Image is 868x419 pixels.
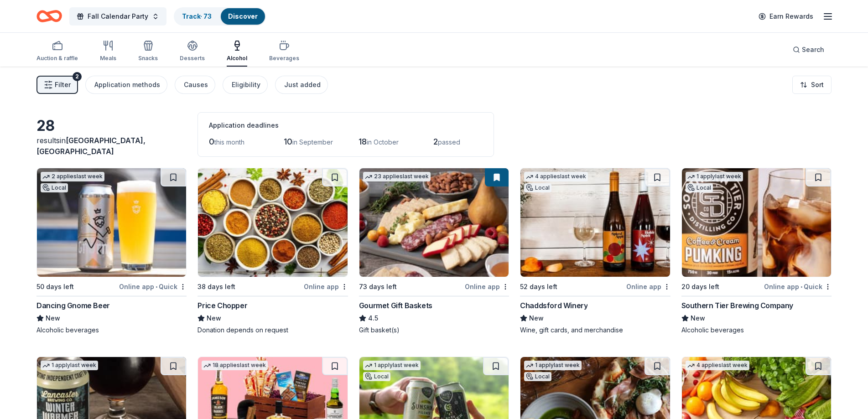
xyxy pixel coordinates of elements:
div: 1 apply last week [363,361,421,370]
div: Wine, gift cards, and merchandise [520,326,670,335]
div: Local [363,372,390,381]
a: Discover [228,12,258,20]
div: results [36,135,187,157]
button: Sort [792,76,832,94]
span: New [529,313,544,324]
div: Dancing Gnome Beer [36,300,110,311]
button: Snacks [138,36,158,67]
img: Image for Southern Tier Brewing Company [682,168,831,277]
button: Just added [275,76,328,94]
div: Gift basket(s) [359,326,509,335]
div: Local [524,183,551,192]
div: 38 days left [198,281,235,292]
div: Online app [304,281,348,292]
span: • [800,283,802,290]
button: Fall Calendar Party [69,7,166,26]
div: Causes [184,79,208,90]
span: Sort [811,79,824,90]
a: Home [36,5,62,27]
div: Online app Quick [119,281,187,292]
span: New [691,313,705,324]
img: Image for Dancing Gnome Beer [37,168,186,277]
div: Alcohol [227,55,247,62]
div: Application methods [94,79,160,90]
img: Image for Chaddsford Winery [520,168,670,277]
button: Track· 73Discover [174,7,266,26]
div: 4 applies last week [524,172,588,181]
a: Image for Gourmet Gift Baskets23 applieslast week73 days leftOnline appGourmet Gift Baskets4.5Gif... [359,168,509,335]
span: passed [438,138,460,146]
a: Image for Southern Tier Brewing Company1 applylast weekLocal20 days leftOnline app•QuickSouthern ... [681,168,832,335]
img: Image for Gourmet Gift Baskets [359,168,509,277]
button: Search [785,41,832,59]
div: Local [524,372,551,381]
span: 18 [359,137,367,146]
div: 28 [36,117,187,135]
span: 0 [209,137,214,146]
img: Image for Price Chopper [198,168,347,277]
button: Eligibility [223,76,268,94]
div: 4 applies last week [686,361,749,370]
span: New [46,313,60,324]
div: Southern Tier Brewing Company [681,300,793,311]
a: Image for Chaddsford Winery4 applieslast weekLocal52 days leftOnline appChaddsford WineryNewWine,... [520,168,670,335]
div: Chaddsford Winery [520,300,587,311]
span: 4.5 [368,313,378,324]
div: 73 days left [359,281,397,292]
div: 2 [73,72,82,81]
button: Meals [100,36,116,67]
div: Local [41,183,68,192]
div: Desserts [180,55,205,62]
div: 52 days left [520,281,557,292]
button: Filter2 [36,76,78,94]
div: Online app [465,281,509,292]
div: 1 apply last week [686,172,743,181]
span: in September [292,138,333,146]
div: 50 days left [36,281,74,292]
button: Beverages [269,36,299,67]
a: Image for Dancing Gnome Beer2 applieslast weekLocal50 days leftOnline app•QuickDancing Gnome Beer... [36,168,187,335]
span: Search [802,44,824,55]
div: Alcoholic beverages [681,326,832,335]
span: in [36,136,146,156]
div: Online app [626,281,670,292]
div: 1 apply last week [524,361,582,370]
button: Alcohol [227,36,247,67]
div: 18 applies last week [202,361,268,370]
span: [GEOGRAPHIC_DATA], [GEOGRAPHIC_DATA] [36,136,146,156]
div: Online app Quick [764,281,832,292]
div: Beverages [269,55,299,62]
div: Application deadlines [209,120,483,131]
div: 20 days left [681,281,719,292]
div: Gourmet Gift Baskets [359,300,432,311]
div: Donation depends on request [198,326,348,335]
div: Eligibility [232,79,260,90]
div: Price Chopper [198,300,247,311]
div: 1 apply last week [41,361,98,370]
div: Just added [284,79,321,90]
div: 23 applies last week [363,172,431,181]
div: Auction & raffle [36,55,78,62]
span: in October [367,138,399,146]
button: Causes [175,76,215,94]
span: this month [214,138,244,146]
div: Snacks [138,55,158,62]
a: Earn Rewards [753,8,819,25]
button: Auction & raffle [36,36,78,67]
a: Track· 73 [182,12,212,20]
span: Fall Calendar Party [88,11,148,22]
div: Alcoholic beverages [36,326,187,335]
span: New [207,313,221,324]
button: Application methods [85,76,167,94]
div: 2 applies last week [41,172,104,181]
a: Image for Price Chopper38 days leftOnline appPrice ChopperNewDonation depends on request [198,168,348,335]
button: Desserts [180,36,205,67]
span: 2 [433,137,438,146]
span: • [156,283,157,290]
span: Filter [55,79,71,90]
div: Meals [100,55,116,62]
span: 10 [284,137,292,146]
div: Local [686,183,713,192]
